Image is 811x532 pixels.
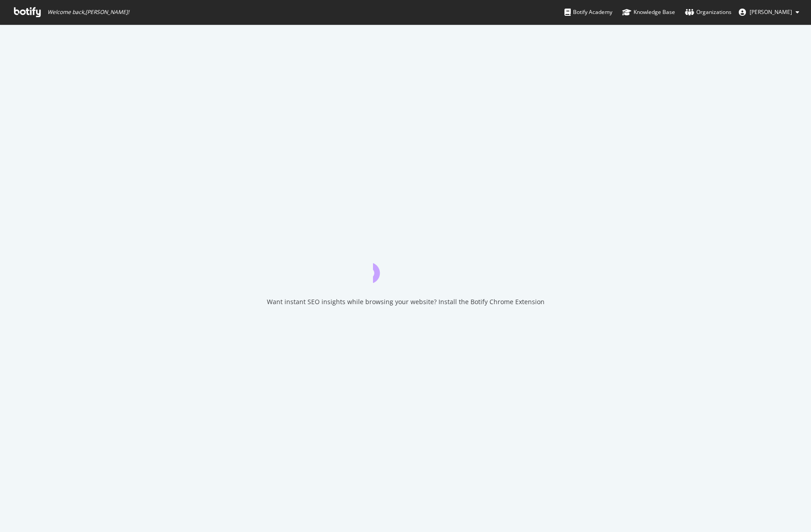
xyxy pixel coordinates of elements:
[373,250,438,283] div: animation
[267,297,545,306] div: Want instant SEO insights while browsing your website? Install the Botify Chrome Extension
[750,8,792,16] span: Ryan Sammy
[564,8,612,17] div: Botify Academy
[622,8,675,17] div: Knowledge Base
[685,8,732,17] div: Organizations
[732,5,806,19] button: [PERSON_NAME]
[47,9,129,16] span: Welcome back, [PERSON_NAME] !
